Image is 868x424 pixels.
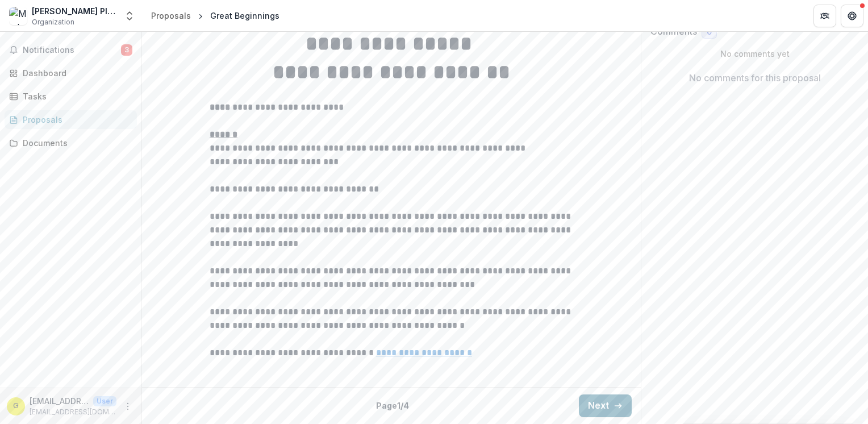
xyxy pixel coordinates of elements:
div: Proposals [151,10,191,22]
div: grants@madonnaplace.org [13,402,19,410]
nav: breadcrumb [147,7,284,24]
button: Notifications3 [5,41,137,59]
div: [PERSON_NAME] Place, Inc. [32,5,117,17]
div: Proposals [23,114,128,126]
img: Madonna Place, Inc. [9,7,27,25]
p: No comments for this proposal [689,71,821,85]
a: Proposals [5,110,137,129]
div: Documents [23,137,128,149]
button: More [121,400,135,413]
div: Great Beginnings [210,10,279,22]
h2: Comments [650,26,697,37]
a: Proposals [147,7,195,24]
p: [EMAIL_ADDRESS][DOMAIN_NAME] [30,407,116,417]
a: Dashboard [5,64,137,82]
div: Dashboard [23,67,128,79]
a: Tasks [5,87,137,106]
div: Tasks [23,90,128,102]
a: Documents [5,134,137,152]
button: Next [579,394,632,417]
span: 3 [121,44,132,56]
button: Partners [813,5,836,27]
p: [EMAIL_ADDRESS][DOMAIN_NAME] [30,395,89,407]
span: Organization [32,17,74,27]
p: No comments yet [650,48,859,60]
button: Get Help [841,5,863,27]
button: Open entity switcher [122,5,137,27]
p: Page 1 / 4 [376,400,409,411]
p: User [93,396,116,406]
span: Notifications [23,45,121,55]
